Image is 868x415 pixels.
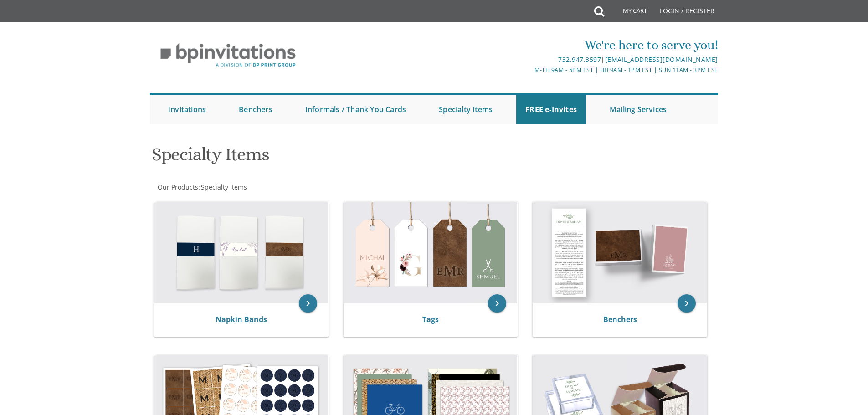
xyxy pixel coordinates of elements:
[678,294,696,313] a: keyboard_arrow_right
[152,144,524,171] h1: Specialty Items
[430,95,502,124] a: Specialty Items
[422,314,439,324] a: Tags
[603,1,653,24] a: My Cart
[299,294,317,313] a: keyboard_arrow_right
[201,183,247,191] span: Specialty Items
[340,36,718,54] div: We're here to serve you!
[159,95,215,124] a: Invitations
[200,183,247,191] a: Specialty Items
[150,36,306,74] img: BP Invitation Loft
[516,95,586,124] a: FREE e-Invites
[230,95,282,124] a: Benchers
[488,294,506,313] a: keyboard_arrow_right
[344,202,518,303] img: Tags
[154,202,328,303] img: Napkin Bands
[558,55,601,64] a: 732.947.3597
[296,95,415,124] a: Informals / Thank You Cards
[150,183,434,192] div: :
[603,314,637,324] a: Benchers
[605,55,718,64] a: [EMAIL_ADDRESS][DOMAIN_NAME]
[340,65,718,75] div: M-Th 9am - 5pm EST | Fri 9am - 1pm EST | Sun 11am - 3pm EST
[340,54,718,65] div: |
[533,202,707,303] img: Benchers
[157,183,198,191] a: Our Products
[601,95,676,124] a: Mailing Services
[216,314,267,324] a: Napkin Bands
